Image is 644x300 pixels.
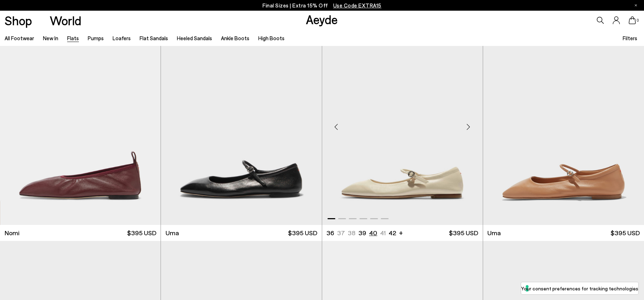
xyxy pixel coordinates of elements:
[326,116,347,137] div: Previous slide
[50,14,81,27] a: World
[321,23,482,225] div: 2 / 6
[140,35,168,41] a: Flat Sandals
[483,23,643,225] img: Uma Mary-Jane Flats
[161,23,321,225] img: Uma Mary-Jane Flats
[5,228,20,237] span: Nomi
[333,2,381,9] span: Navigate to /collections/ss25-final-sizes
[611,228,640,237] span: $395 USD
[258,35,285,41] a: High Boots
[322,23,483,225] div: 1 / 6
[521,285,638,292] label: Your consent preferences for tracking technologies
[358,228,366,237] li: 39
[521,282,638,294] button: Your consent preferences for tracking technologies
[127,228,156,237] span: $395 USD
[161,23,321,225] div: 1 / 6
[487,228,501,237] span: Uma
[67,35,79,41] a: Flats
[483,23,644,225] img: Uma Mary-Jane Flats
[88,35,104,41] a: Pumps
[177,35,212,41] a: Heeled Sandals
[322,23,483,225] img: Uma Mary-Jane Flats
[636,19,639,22] span: 0
[399,228,403,237] li: +
[263,1,381,10] p: Final Sizes | Extra 15% Off
[322,23,483,225] a: 6 / 6 1 / 6 2 / 6 3 / 6 4 / 6 5 / 6 6 / 6 1 / 6 Next slide Previous slide
[369,228,377,237] li: 40
[449,228,478,237] span: $395 USD
[326,228,394,237] ul: variant
[623,35,637,41] span: Filters
[5,35,34,41] a: All Footwear
[161,225,321,241] a: Uma $395 USD
[326,228,334,237] li: 36
[161,23,321,225] a: 6 / 6 1 / 6 2 / 6 3 / 6 4 / 6 5 / 6 6 / 6 1 / 6 Next slide Previous slide
[483,225,644,241] a: Uma $395 USD
[483,23,643,225] div: 2 / 6
[113,35,131,41] a: Loafers
[166,228,179,237] span: Uma
[322,225,483,241] a: 36 37 38 39 40 41 42 + $395 USD
[43,35,58,41] a: New In
[629,16,636,24] a: 0
[306,12,338,27] a: Aeyde
[288,228,317,237] span: $395 USD
[458,116,479,137] div: Next slide
[221,35,249,41] a: Ankle Boots
[321,23,482,225] img: Uma Mary-Jane Flats
[5,14,32,27] a: Shop
[389,228,396,237] li: 42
